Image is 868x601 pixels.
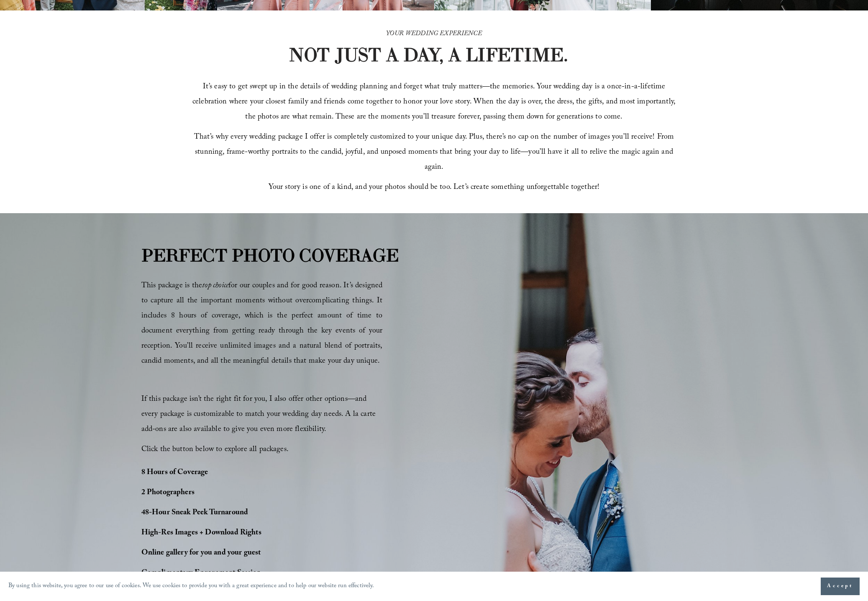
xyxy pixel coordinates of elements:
em: top choice [202,280,228,293]
em: YOUR WEDDING EXPERIENCE [386,28,482,40]
span: That’s why every wedding package I offer is completely customized to your unique day. Plus, there... [194,131,676,174]
span: This package is the for our couples and for good reason. It’s designed to capture all the importa... [141,280,383,368]
span: If this package isn’t the right fit for you, I also offer other options—and every package is cust... [141,393,378,436]
strong: High-Res Images + Download Rights [141,527,261,540]
span: Click the button below to explore all packages. [141,444,289,457]
span: Your story is one of a kind, and your photos should be too. Let’s create something unforgettable ... [269,181,600,194]
button: Accept [821,578,860,595]
strong: Complimentary Engagement Session [141,567,261,580]
span: It’s easy to get swept up in the details of wedding planning and forget what truly matters—the me... [192,81,678,124]
strong: Online gallery for you and your guest [141,547,261,560]
span: Accept [827,582,853,591]
p: By using this website, you agree to our use of cookies. We use cookies to provide you with a grea... [8,580,374,593]
strong: 8 Hours of Coverage [141,467,208,480]
strong: NOT JUST A DAY, A LIFETIME. [289,43,568,66]
strong: 48-Hour Sneak Peek Turnaround [141,507,248,520]
strong: PERFECT PHOTO COVERAGE [141,244,399,266]
strong: 2 Photographers [141,487,195,500]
